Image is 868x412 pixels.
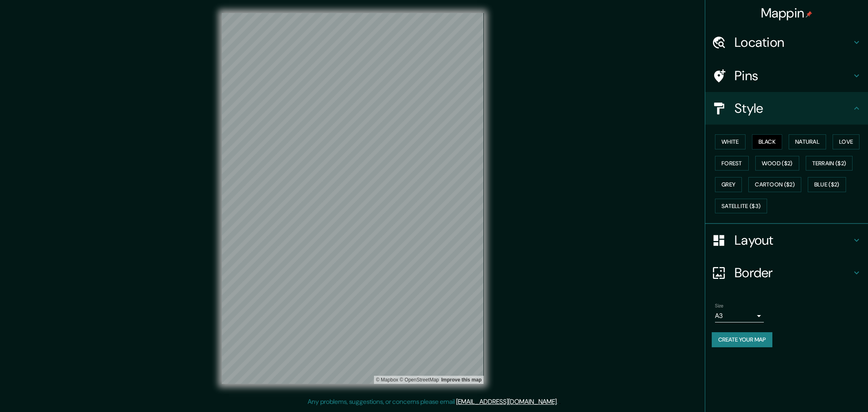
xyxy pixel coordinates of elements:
[735,100,852,116] h4: Style
[715,302,724,309] label: Size
[715,309,764,322] div: A3
[735,34,852,50] h4: Location
[705,224,868,256] div: Layout
[789,134,826,149] button: Natural
[735,68,852,84] h4: Pins
[761,5,813,21] h4: Mappin
[735,232,852,248] h4: Layout
[715,134,746,149] button: White
[222,13,484,384] canvas: Map
[806,156,853,171] button: Terrain ($2)
[558,397,559,407] div: .
[400,377,439,383] a: OpenStreetMap
[748,177,801,192] button: Cartoon ($2)
[456,397,557,406] a: [EMAIL_ADDRESS][DOMAIN_NAME]
[715,199,767,214] button: Satellite ($3)
[705,26,868,59] div: Location
[376,377,398,383] a: Mapbox
[808,177,846,192] button: Blue ($2)
[752,134,783,149] button: Black
[441,377,481,383] a: Map feedback
[559,397,561,407] div: .
[705,92,868,125] div: Style
[308,397,558,407] p: Any problems, suggestions, or concerns please email .
[806,11,812,18] img: pin-icon.png
[735,265,852,281] h4: Border
[796,380,859,403] iframe: Help widget launcher
[833,134,859,149] button: Love
[715,156,749,171] button: Forest
[755,156,799,171] button: Wood ($2)
[705,256,868,289] div: Border
[712,332,772,347] button: Create your map
[715,177,742,192] button: Grey
[705,59,868,92] div: Pins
